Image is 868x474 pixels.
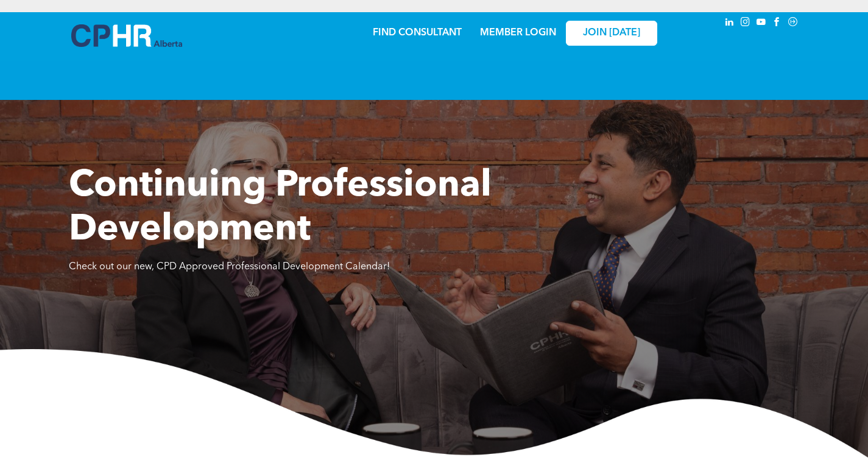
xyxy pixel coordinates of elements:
a: youtube [755,15,768,32]
a: instagram [739,15,752,32]
a: facebook [771,15,784,32]
a: JOIN [DATE] [566,21,657,46]
span: Check out our new, CPD Approved Professional Development Calendar! [69,262,390,272]
span: JOIN [DATE] [583,27,640,39]
img: A blue and white logo for cp alberta [71,24,182,47]
a: Social network [786,15,800,32]
a: linkedin [723,15,736,32]
a: FIND CONSULTANT [373,28,462,38]
span: Continuing Professional Development [69,168,492,249]
a: MEMBER LOGIN [480,28,556,38]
